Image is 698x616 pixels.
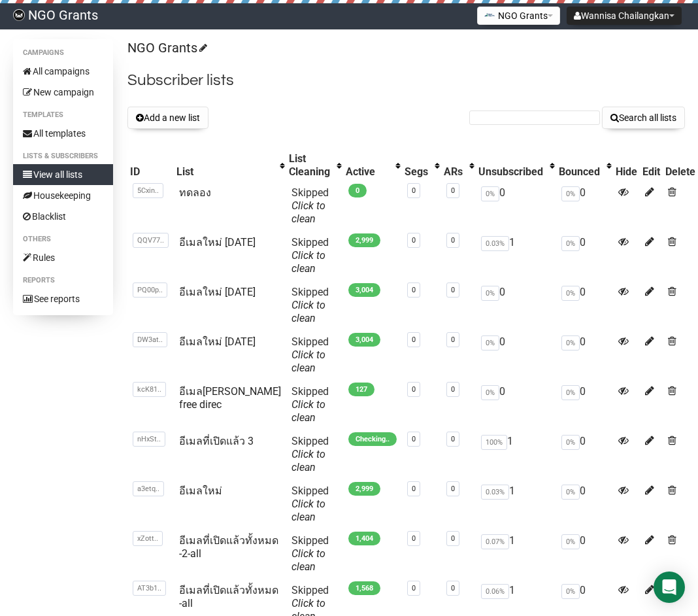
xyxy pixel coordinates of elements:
[476,380,556,430] td: 0
[176,165,273,179] div: List
[286,150,343,181] th: List Cleaning: No sort applied, activate to apply an ascending sort
[133,183,163,198] span: 5Cxin..
[561,584,580,599] span: 0%
[412,286,416,294] a: 0
[412,236,416,245] a: 0
[567,7,682,25] button: Wannisa Chailangkan
[561,534,580,549] span: 0%
[13,45,113,61] li: Campaigns
[13,206,113,227] a: Blacklist
[348,283,380,297] span: 3,004
[13,247,113,268] a: Rules
[476,330,556,380] td: 0
[348,333,380,347] span: 3,004
[451,584,455,592] a: 0
[133,581,166,596] span: AT3b1..
[451,385,455,394] a: 0
[291,448,325,473] a: Click to clean
[291,286,329,324] span: Skipped
[133,382,166,397] span: kcK81..
[412,186,416,195] a: 0
[348,532,380,545] span: 1,404
[481,385,499,400] span: 0%
[291,186,329,225] span: Skipped
[481,286,499,301] span: 0%
[476,281,556,330] td: 0
[444,165,463,179] div: ARs
[348,581,380,595] span: 1,568
[556,231,613,281] td: 0
[476,479,556,529] td: 1
[348,184,367,197] span: 0
[348,432,397,446] span: Checking..
[451,485,455,493] a: 0
[481,335,499,351] span: 0%
[179,286,256,298] a: อีเมลใหม่ [DATE]
[441,150,476,181] th: ARs: No sort applied, activate to apply an ascending sort
[291,547,325,573] a: Click to clean
[13,148,113,164] li: Lists & subscribers
[561,286,580,301] span: 0%
[13,9,25,21] img: 17080ac3efa689857045ce3784bc614b
[451,435,455,443] a: 0
[481,186,499,201] span: 0%
[348,233,380,247] span: 2,999
[291,435,329,473] span: Skipped
[179,335,256,348] a: อีเมลใหม่ [DATE]
[556,479,613,529] td: 0
[291,385,329,424] span: Skipped
[478,165,543,179] div: Unsubscribed
[179,385,281,411] a: อีเมล[PERSON_NAME] free direc
[451,186,455,195] a: 0
[291,299,325,324] a: Click to clean
[13,82,113,103] a: New campaign
[556,281,613,330] td: 0
[451,534,455,543] a: 0
[179,236,256,248] a: อีเมลใหม่ [DATE]
[343,150,402,181] th: Active: No sort applied, activate to apply an ascending sort
[127,69,685,92] h2: Subscriber lists
[559,165,600,179] div: Bounced
[402,150,441,181] th: Segs: No sort applied, activate to apply an ascending sort
[412,335,416,344] a: 0
[477,7,560,25] button: NGO Grants
[613,150,640,181] th: Hide: No sort applied, sorting is disabled
[476,529,556,579] td: 1
[663,150,698,181] th: Delete: No sort applied, sorting is disabled
[561,385,580,400] span: 0%
[481,534,509,549] span: 0.07%
[561,485,580,500] span: 0%
[133,531,163,546] span: xZott..
[13,231,113,247] li: Others
[133,432,165,447] span: nHxSt..
[476,181,556,231] td: 0
[476,150,556,181] th: Unsubscribed: No sort applied, activate to apply an ascending sort
[179,435,254,447] a: อีเมลที่เปิดแล้ว 3
[179,186,211,199] a: ทดลอง
[348,482,380,496] span: 2,999
[291,498,325,523] a: Click to clean
[476,430,556,479] td: 1
[291,485,329,523] span: Skipped
[291,335,329,374] span: Skipped
[179,485,222,497] a: อีเมลใหม่
[451,335,455,344] a: 0
[616,165,637,179] div: Hide
[179,584,278,609] a: อีเมลที่เปิดแล้วทั้งหมด -all
[13,288,113,309] a: See reports
[13,164,113,185] a: View all lists
[13,107,113,123] li: Templates
[412,435,416,443] a: 0
[561,435,580,450] span: 0%
[561,186,580,201] span: 0%
[561,236,580,251] span: 0%
[13,273,113,288] li: Reports
[291,349,325,374] a: Click to clean
[289,152,330,179] div: List Cleaning
[291,398,325,424] a: Click to clean
[556,529,613,579] td: 0
[654,572,685,603] div: Open Intercom Messenger
[556,430,613,479] td: 0
[133,282,167,298] span: PQ00p..
[481,236,509,251] span: 0.03%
